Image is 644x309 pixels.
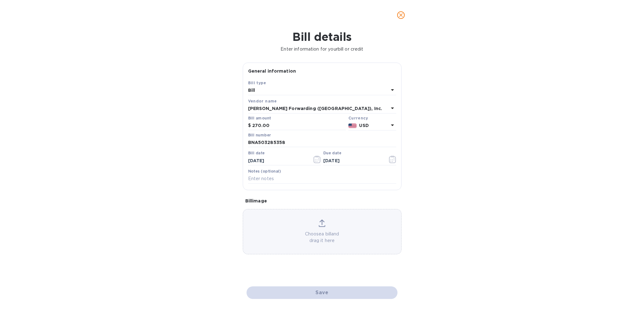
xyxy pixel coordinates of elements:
b: Currency [348,116,368,120]
b: [PERSON_NAME] Forwarding ([GEOGRAPHIC_DATA]), Inc. [248,106,382,111]
input: Due date [323,156,383,165]
label: Bill amount [248,116,271,120]
label: Due date [323,152,341,155]
p: Enter information for your bill or credit [5,46,639,52]
label: Notes (optional) [248,169,281,173]
b: Bill type [248,80,266,85]
div: $ [248,121,252,130]
input: Enter notes [248,174,396,184]
b: USD [359,123,369,128]
label: Bill date [248,152,265,155]
b: Bill [248,88,255,93]
input: Enter bill number [248,138,396,147]
p: Bill image [245,198,399,204]
label: Bill number [248,133,271,137]
p: Choose a bill and drag it here [243,231,401,244]
input: $ Enter bill amount [252,121,346,130]
img: USD [348,124,357,128]
b: Vendor name [248,99,277,103]
input: Select date [248,156,308,165]
h1: Bill details [5,30,639,43]
b: General information [248,69,296,74]
button: close [393,8,408,23]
